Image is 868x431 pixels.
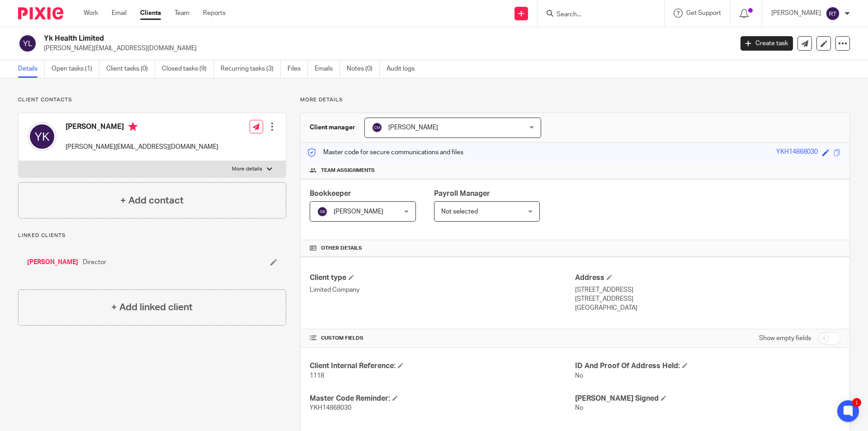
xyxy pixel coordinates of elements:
img: svg%3E [826,6,840,21]
a: Notes (0) [347,60,380,78]
span: Not selected [441,208,478,215]
h4: CUSTOM FIELDS [310,335,575,342]
p: More details [300,96,850,104]
span: Other details [321,245,362,252]
a: Details [18,60,45,78]
h4: + Add contact [120,194,184,208]
img: svg%3E [372,122,382,133]
a: Emails [315,60,340,78]
p: Client contacts [18,96,286,104]
p: [GEOGRAPHIC_DATA] [575,303,840,313]
i: Primary [128,122,137,131]
p: Linked clients [18,232,286,239]
h3: Client manager [310,123,355,132]
span: No [575,405,583,411]
a: Clients [140,9,161,18]
h4: ID And Proof Of Address Held: [575,361,840,371]
img: svg%3E [317,206,328,217]
span: Director [83,258,106,267]
span: No [575,373,583,379]
a: Email [112,9,127,18]
a: Work [84,9,98,18]
a: [PERSON_NAME] [27,258,78,267]
a: Team [175,9,189,18]
h4: [PERSON_NAME] Signed [575,394,840,403]
h4: Client Internal Reference: [310,361,575,371]
p: More details [232,166,262,173]
span: Payroll Manager [434,190,490,197]
span: YKH14868030 [310,405,351,411]
input: Search [556,11,637,19]
span: [PERSON_NAME] [334,208,383,215]
div: 1 [852,398,861,407]
h2: Yk Health Limited [44,34,590,43]
img: svg%3E [28,122,57,151]
a: Files [288,60,308,78]
span: 1118 [310,373,324,379]
h4: Master Code Reminder: [310,394,575,403]
a: Create task [741,36,793,51]
p: [PERSON_NAME][EMAIL_ADDRESS][DOMAIN_NAME] [44,44,727,53]
span: Bookkeeper [310,190,351,197]
p: [PERSON_NAME][EMAIL_ADDRESS][DOMAIN_NAME] [66,142,218,152]
a: Open tasks (1) [52,60,99,78]
h4: Client type [310,273,575,283]
h4: Address [575,273,840,283]
a: Client tasks (0) [106,60,155,78]
p: Limited Company [310,285,575,294]
p: [PERSON_NAME] [771,9,821,18]
label: Show empty fields [759,334,811,343]
a: Recurring tasks (3) [221,60,281,78]
p: [STREET_ADDRESS] [575,294,840,303]
a: Reports [203,9,226,18]
span: Get Support [686,10,721,16]
h4: + Add linked client [111,300,193,314]
img: Pixie [18,7,63,19]
a: Closed tasks (9) [162,60,214,78]
span: [PERSON_NAME] [388,124,438,131]
p: Master code for secure communications and files [307,148,463,157]
img: svg%3E [18,34,37,53]
span: Team assignments [321,167,375,174]
p: [STREET_ADDRESS] [575,285,840,294]
a: Audit logs [387,60,421,78]
div: YKH14868030 [776,147,818,158]
h4: [PERSON_NAME] [66,122,218,133]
